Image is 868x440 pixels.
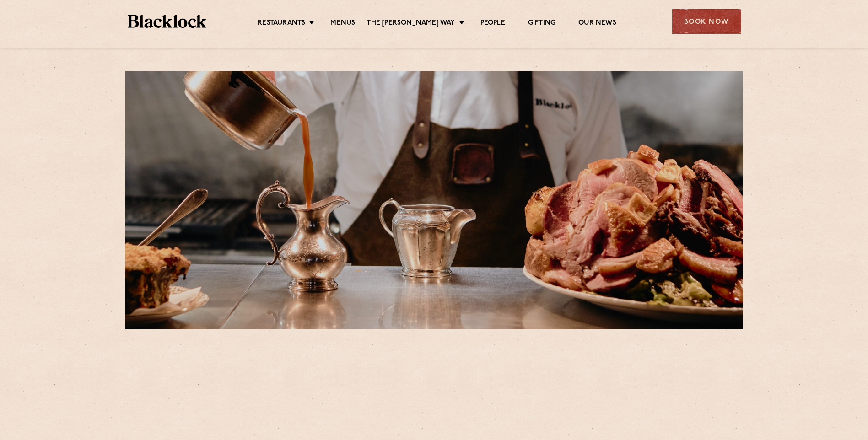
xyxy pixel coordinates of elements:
div: Book Now [672,9,741,34]
a: Menus [330,19,355,29]
a: Restaurants [258,19,305,29]
a: The [PERSON_NAME] Way [367,19,455,29]
a: Gifting [528,19,555,29]
a: Our News [578,19,616,29]
a: People [480,19,505,29]
img: BL_Textured_Logo-footer-cropped.svg [128,15,207,28]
